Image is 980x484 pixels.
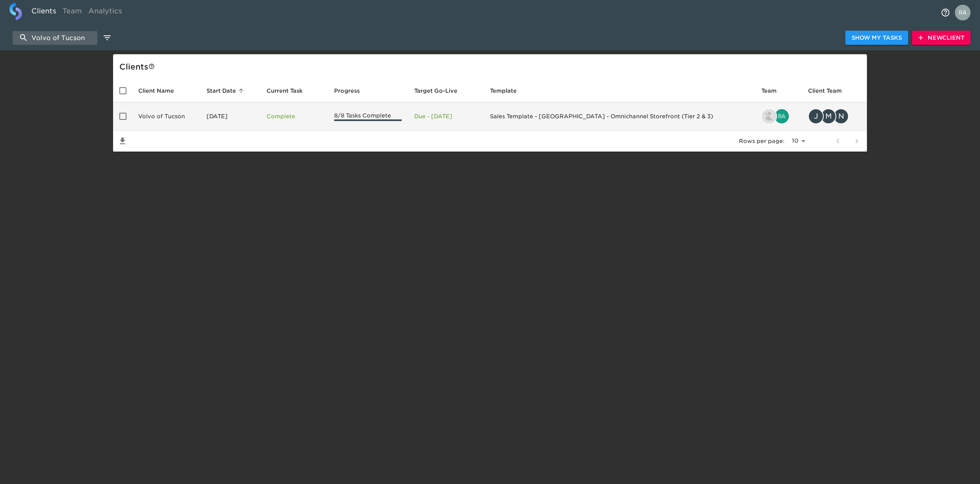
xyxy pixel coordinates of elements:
span: Progress [334,86,370,95]
span: New Client [918,33,964,43]
span: Client Team [808,86,852,95]
button: edit [101,31,114,44]
table: enhanced table [113,79,867,152]
td: [DATE] [200,102,260,131]
td: 8/8 Tasks Complete [328,102,408,131]
img: drew.doran@roadster.com [762,109,776,123]
a: Clients [28,3,59,22]
span: Client Name [138,86,184,95]
svg: This is a list of all of your clients and clients shared with you [148,63,155,70]
p: Due - [DATE] [414,112,477,120]
div: Client s [119,60,864,73]
span: Team [761,86,787,95]
a: Team [59,3,85,22]
td: Volvo of Tucson [132,102,200,131]
img: Profile [955,5,971,20]
button: notifications [936,3,955,22]
span: This is the next Task in this Hub that should be completed [267,86,303,95]
span: Current Task [267,86,313,95]
td: Sales Template - [GEOGRAPHIC_DATA] - Omnichannel Storefront (Tier 2 & 3) [484,102,755,131]
span: Template [490,86,527,95]
div: N [833,108,849,124]
select: rows per page [788,135,808,147]
button: Save List [113,132,132,150]
img: logo [9,3,22,20]
div: drew.doran@roadster.com, bailey.rubin@cdk.com [761,108,796,124]
span: Show My Tasks [852,33,902,43]
span: Calculated based on the start date and the duration of all Tasks contained in this Hub. [414,86,457,95]
div: jgrimsley@tucsonvolvo.com, mpingul@wiseautogroup.com, nrunnels@tucsonvolvo.com [808,108,861,124]
p: Rows per page: [739,137,784,145]
button: NewClient [912,31,971,45]
span: Target Go-Live [414,86,468,95]
div: J [808,108,824,124]
img: bailey.rubin@cdk.com [775,109,789,123]
div: M [821,108,836,124]
p: Complete [267,112,322,120]
button: Show My Tasks [845,31,908,45]
a: Analytics [85,3,125,22]
input: search [13,31,97,45]
span: Start Date [207,86,246,95]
